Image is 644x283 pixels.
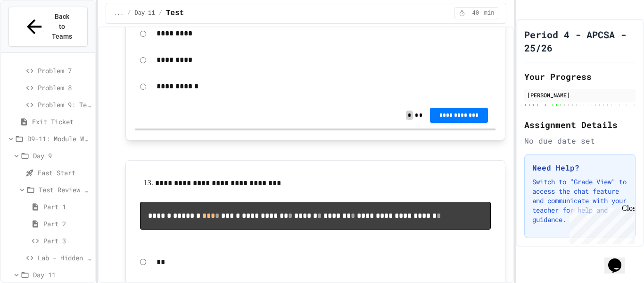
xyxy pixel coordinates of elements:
span: Part 2 [43,219,91,229]
p: Switch to "Grade View" to access the chat feature and communicate with your teacher for help and ... [532,177,627,224]
h2: Assignment Details [524,118,636,131]
span: 40 [468,9,483,17]
span: / [159,9,162,17]
div: [PERSON_NAME] [527,91,633,99]
h3: Need Help? [532,162,627,173]
h1: Period 4 - APCSA - 25/26 [524,28,636,54]
span: D9-11: Module Wrap Up [27,134,91,144]
span: Part 3 [43,236,91,246]
span: Part 1 [43,202,91,212]
span: Fast Start [38,168,91,178]
span: Problem 8 [38,83,91,93]
div: No due date set [524,135,636,146]
span: Exit Ticket [32,117,91,127]
span: Day 9 [33,151,91,161]
span: Lab - Hidden Figures: Launch Weight Calculator [38,253,91,263]
span: ... [114,9,124,17]
span: Problem 9: Temperature Converter [38,100,91,110]
span: Day 11 [33,270,91,280]
div: Chat with us now!Close [4,4,65,60]
h2: Your Progress [524,70,636,83]
span: Problem 7 [38,66,91,76]
button: Back to Teams [8,7,88,47]
span: Test [166,8,184,19]
span: Test Review (35 mins) [39,185,91,195]
span: Day 11 [135,9,155,17]
span: min [484,9,495,17]
span: / [127,9,131,17]
iframe: chat widget [566,204,635,244]
span: Back to Teams [51,12,73,42]
iframe: chat widget [604,245,635,274]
